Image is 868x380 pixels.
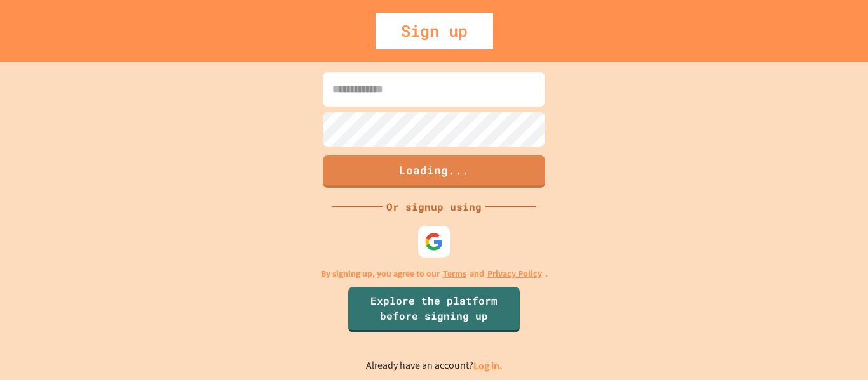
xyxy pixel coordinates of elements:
p: By signing up, you agree to our and . [321,267,548,280]
a: Terms [443,267,466,280]
a: Explore the platform before signing up [348,287,520,332]
a: Privacy Policy [487,267,542,280]
img: google-icon.svg [424,232,444,251]
a: Log in. [473,359,503,372]
p: Already have an account? [366,358,503,374]
div: Sign up [376,13,493,49]
div: Or signup using [383,199,485,214]
button: Loading... [323,155,545,188]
